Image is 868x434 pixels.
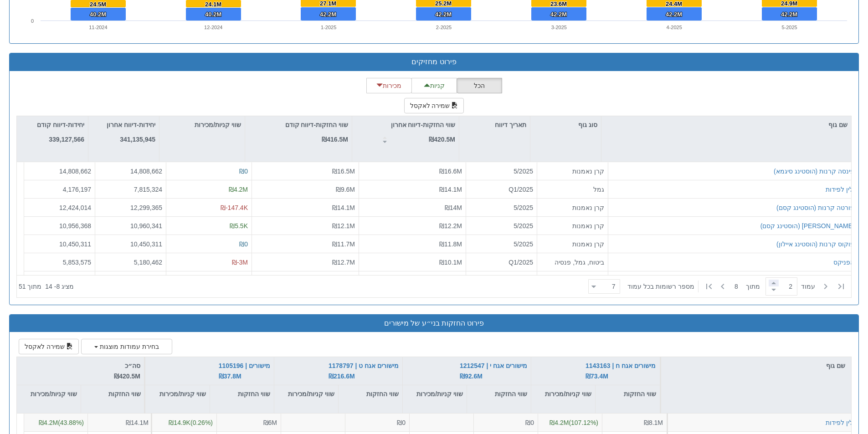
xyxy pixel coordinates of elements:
text: 3-2025 [551,25,567,30]
div: קרן נאמנות [541,203,604,212]
div: מישורים אגח י | 1212547 [460,361,527,381]
button: פורטה קרנות (הוסטינג קסם) [776,203,854,212]
text: 12-2024 [204,25,222,30]
div: קרן נאמנות [541,221,604,230]
button: מישורים אגח י | 1212547 ₪92.6M [460,361,527,381]
div: 10,960,341 [99,221,162,230]
h3: פירוט החזקות בני״ע של מישורים [16,319,852,327]
tspan: 40.2M [90,11,106,18]
span: ₪11.7M [332,240,355,247]
div: שווי החזקות [596,385,660,403]
button: פוקוס קרנות (הוסטינג איילון) [776,239,854,248]
div: מישורים אגח ח | 1143163 [586,361,656,381]
div: Q1/2025 [470,257,533,266]
button: מכירות [366,78,412,93]
button: מישורים אגח ח | 1143163 ₪73.4M [586,361,656,381]
div: שם גוף [601,116,851,133]
span: ₪10.1M [439,258,462,266]
span: ₪4.2M [550,419,569,426]
div: 10,450,311 [28,239,91,248]
span: ( 43.88 %) [39,419,84,426]
span: ₪12.1M [332,222,355,229]
button: מישורים | 1105196 ₪37.8M [219,361,270,381]
span: ₪16.6M [439,168,462,175]
span: ₪4.2M [39,419,58,426]
div: סה״כ [21,361,140,381]
span: ₪11.8M [439,240,462,247]
tspan: 24.4M [666,0,682,7]
span: ₪5.5K [230,222,248,229]
div: ‏ מתוך [585,276,849,296]
span: ₪-147.4K [221,204,248,211]
div: שווי קניות/מכירות [403,385,467,413]
span: 8 [734,282,746,291]
div: שווי החזקות [81,385,144,403]
div: 12,299,365 [99,203,162,212]
text: 0 [31,18,34,24]
div: תאריך דיווח [459,116,530,133]
div: ביטוח, גמל, פנסיה [541,257,604,266]
span: ₪16.5M [332,168,355,175]
div: 5/2025 [470,203,533,212]
span: ₪0 [239,240,248,247]
div: שווי החזקות [210,385,274,403]
div: שווי קניות/מכירות [145,385,210,413]
tspan: 42.2M [550,11,567,18]
button: בחירת עמודות מוצגות [81,339,172,354]
button: שמירה לאקסל [19,339,79,354]
div: 5/2025 [470,239,533,248]
button: שמירה לאקסל [404,98,464,113]
tspan: 42.2M [320,11,336,18]
button: ילין לפידות [826,184,854,194]
span: ₪9.6M [336,185,355,193]
text: 4-2025 [667,25,682,30]
div: שם גוף [661,357,851,374]
span: ₪73.4M [586,373,608,380]
tspan: 42.2M [781,11,797,18]
strong: 341,135,945 [120,136,155,143]
tspan: 42.2M [666,11,682,18]
tspan: 40.2M [205,11,221,18]
span: ‏מספר רשומות בכל עמוד [627,282,694,291]
p: יחידות-דיווח אחרון [107,120,155,130]
text: 5-2025 [781,25,797,30]
span: ₪0 [397,419,406,426]
div: 7,815,324 [99,184,162,194]
span: ‏עמוד [801,282,815,291]
strong: 339,127,566 [49,136,84,143]
span: ₪14.1M [439,185,462,193]
p: שווי החזקות-דיווח אחרון [391,120,455,130]
span: ₪92.6M [460,373,483,380]
button: הפניקס [833,257,854,266]
button: הכל [457,78,502,93]
button: פינסה קרנות (הוסטינג סיגמא) [774,167,854,176]
div: ‏מציג 8 - 14 ‏ מתוך 51 [19,276,74,296]
text: 2-2025 [436,25,452,30]
p: שווי החזקות-דיווח קודם [285,120,348,130]
div: 12,424,014 [28,203,91,212]
span: ₪12.7M [332,258,355,266]
tspan: 24.1M [205,1,221,8]
text: 11-2024 [89,25,107,30]
button: [PERSON_NAME] (הוסטינג קסם) [760,221,854,230]
p: יחידות-דיווח קודם [37,120,84,130]
button: קניות [411,78,457,93]
button: מישורים אגח ט | 1178797 ₪216.6M [329,361,399,381]
div: סוג גוף [530,116,601,133]
div: גמל [541,184,604,194]
div: מישורים אגח ט | 1178797 [329,361,399,381]
div: שווי קניות/מכירות [159,116,245,133]
div: קרן נאמנות [541,239,604,248]
div: שווי קניות/מכירות [17,385,81,413]
div: 14,808,662 [99,167,162,176]
span: ₪14.1M [126,419,149,426]
span: ₪-3M [232,258,248,266]
tspan: 24.5M [90,1,106,8]
tspan: 42.2M [435,11,452,18]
